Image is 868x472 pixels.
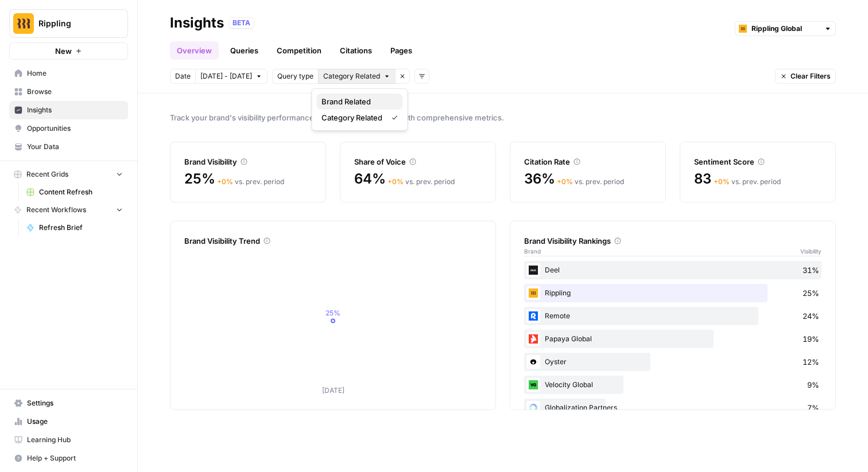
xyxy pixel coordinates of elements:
[807,402,819,414] span: 7%
[318,69,395,84] button: Category Related
[383,41,419,60] a: Pages
[184,170,215,188] span: 25%
[694,156,821,167] div: Sentiment Score
[526,286,540,300] img: lnwsrvugt38i6wgehz6qjtfewm3g
[526,309,540,323] img: 4l9abmimjm7w44lv7dk3qzeid0ms
[524,235,821,247] div: Brand Visibility Rankings
[38,18,108,29] span: Rippling
[387,177,404,186] span: + 0 %
[526,332,540,346] img: 636jk9ile1t78s5pg1jfzjosrz8q
[714,177,730,186] span: + 0 %
[354,156,482,167] div: Share of Voice
[807,379,819,391] span: 9%
[21,183,128,201] a: Content Refresh
[27,105,123,115] span: Insights
[9,412,128,431] a: Usage
[803,356,819,368] span: 12%
[524,156,652,167] div: Citation Rate
[321,112,382,123] span: Category Related
[170,41,219,60] a: Overview
[524,330,821,348] div: Papaya Global
[184,156,312,167] div: Brand Visibility
[526,378,540,392] img: oovm0tzhhfazcflwr70go69887p2
[714,177,781,187] div: vs. prev. period
[27,68,123,79] span: Home
[321,96,394,107] span: Brand Related
[9,9,128,38] button: Workspace: Rippling
[27,87,123,97] span: Browse
[524,170,555,188] span: 36%
[217,177,233,186] span: + 0 %
[270,41,328,60] a: Competition
[39,223,123,233] span: Refresh Brief
[524,376,821,394] div: Velocity Global
[55,45,72,57] span: New
[26,169,68,180] span: Recent Grids
[9,449,128,467] button: Help + Support
[524,353,821,371] div: Oyster
[694,170,711,188] span: 83
[170,112,836,123] span: Track your brand's visibility performance across answer engines with comprehensive metrics.
[9,201,128,219] button: Recent Workflows
[9,101,128,119] a: Insights
[322,386,344,395] tspan: [DATE]
[751,23,819,34] input: Rippling Global
[9,83,128,101] a: Browse
[9,64,128,83] a: Home
[9,138,128,156] a: Your Data
[228,17,254,29] div: BETA
[790,71,831,81] span: Clear Filters
[524,247,541,256] span: Brand
[557,177,624,187] div: vs. prev. period
[39,187,123,197] span: Content Refresh
[557,177,573,186] span: + 0 %
[277,71,313,81] span: Query type
[170,14,224,32] div: Insights
[800,247,821,256] span: Visibility
[13,13,34,34] img: Rippling Logo
[9,394,128,412] a: Settings
[524,399,821,417] div: Globalization Partners
[200,71,252,81] span: [DATE] - [DATE]
[526,355,540,369] img: svqr83pat80gxfqb7ds7cr5sssjw
[803,310,819,322] span: 24%
[354,170,385,188] span: 64%
[27,398,123,408] span: Settings
[27,435,123,445] span: Learning Hub
[26,205,86,215] span: Recent Workflows
[27,142,123,152] span: Your Data
[803,287,819,299] span: 25%
[387,177,455,187] div: vs. prev. period
[27,416,123,427] span: Usage
[526,401,540,415] img: 0vpf09apw5b92v0pb12rqimbydv2
[9,42,128,60] button: New
[323,71,380,81] span: Category Related
[27,123,123,134] span: Opportunities
[223,41,265,60] a: Queries
[524,261,821,279] div: Deel
[9,431,128,449] a: Learning Hub
[775,69,836,84] button: Clear Filters
[325,309,340,317] tspan: 25%
[312,88,408,131] div: Category Related
[184,235,482,247] div: Brand Visibility Trend
[9,166,128,183] button: Recent Grids
[524,284,821,302] div: Rippling
[803,333,819,345] span: 19%
[526,263,540,277] img: ybhjxa9n8mcsu845nkgo7g1ynw8w
[175,71,191,81] span: Date
[803,264,819,276] span: 31%
[524,307,821,325] div: Remote
[21,219,128,237] a: Refresh Brief
[9,119,128,138] a: Opportunities
[27,453,123,463] span: Help + Support
[333,41,379,60] a: Citations
[195,69,268,84] button: [DATE] - [DATE]
[217,177,284,187] div: vs. prev. period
